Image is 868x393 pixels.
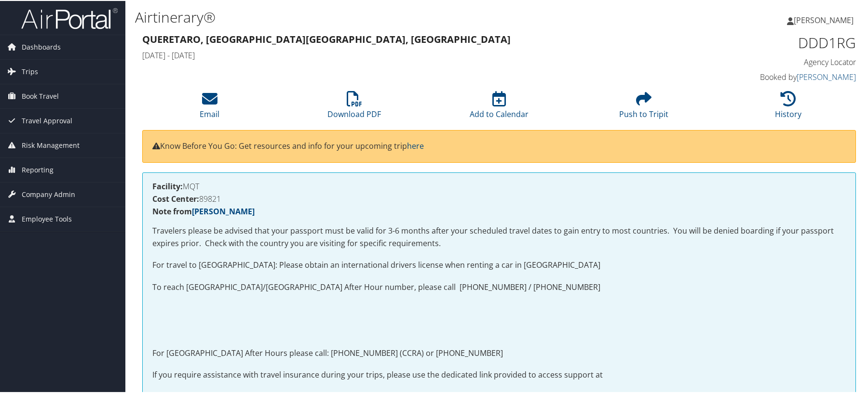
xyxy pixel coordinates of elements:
[328,95,381,118] a: Download PDF
[152,194,846,202] h4: 89821
[152,224,846,249] p: Travelers please be advised that your passport must be valid for 3-6 months after your scheduled ...
[135,6,621,26] h1: Airtinerary®
[152,346,846,359] p: For [GEOGRAPHIC_DATA] After Hours please call: [PHONE_NUMBER] (CCRA) or [PHONE_NUMBER]
[470,95,529,118] a: Add to Calendar
[142,49,674,60] h4: [DATE] - [DATE]
[192,205,255,216] a: [PERSON_NAME]
[794,14,854,25] span: [PERSON_NAME]
[619,95,668,118] a: Push to Tripit
[142,32,511,45] strong: Queretaro, [GEOGRAPHIC_DATA] [GEOGRAPHIC_DATA], [GEOGRAPHIC_DATA]
[407,140,424,150] a: here
[152,205,255,216] strong: Note from
[200,95,220,118] a: Email
[152,193,199,203] strong: Cost Center:
[152,139,846,152] p: Know Before You Go: Get resources and info for your upcoming trip
[152,368,846,380] p: If you require assistance with travel insurance during your trips, please use the dedicated link ...
[689,32,856,52] h1: DDD1RG
[152,180,183,191] strong: Facility:
[797,71,856,81] a: [PERSON_NAME]
[22,182,75,206] span: Company Admin
[787,5,863,34] a: [PERSON_NAME]
[22,132,80,157] span: Risk Management
[152,258,846,271] p: For travel to [GEOGRAPHIC_DATA]: Please obtain an international drivers license when renting a ca...
[22,34,61,58] span: Dashboards
[152,280,846,293] p: To reach [GEOGRAPHIC_DATA]/[GEOGRAPHIC_DATA] After Hour number, please call [PHONE_NUMBER] / [PHO...
[22,83,59,107] span: Book Travel
[22,157,54,181] span: Reporting
[21,6,118,29] img: airportal-logo.png
[152,182,846,189] h4: MQT
[689,71,856,81] h4: Booked by
[775,95,802,118] a: History
[689,56,856,66] h4: Agency Locator
[22,59,38,83] span: Trips
[22,206,72,230] span: Employee Tools
[22,108,72,132] span: Travel Approval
